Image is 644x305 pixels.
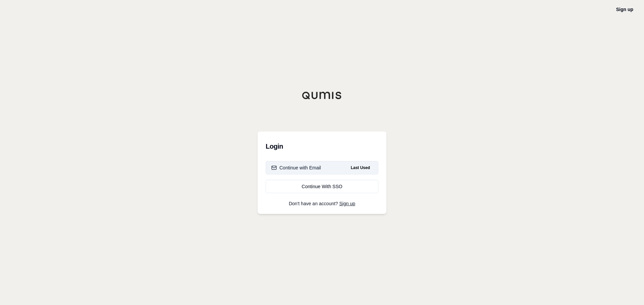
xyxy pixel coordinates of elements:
[271,164,321,171] div: Continue with Email
[266,180,378,193] a: Continue With SSO
[302,91,342,99] img: Qumis
[348,164,373,172] span: Last Used
[339,201,355,206] a: Sign up
[266,201,378,206] p: Don't have an account?
[266,140,378,153] h3: Login
[271,183,373,190] div: Continue With SSO
[266,161,378,174] button: Continue with EmailLast Used
[616,7,633,12] a: Sign up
